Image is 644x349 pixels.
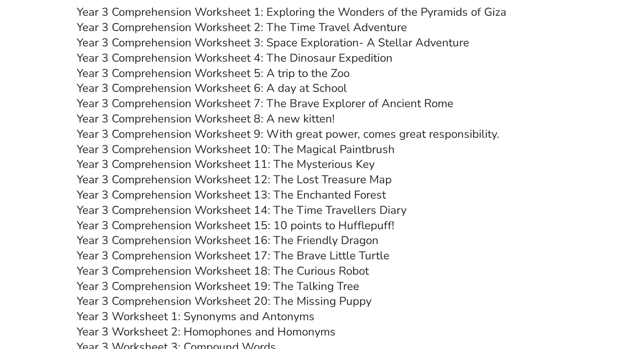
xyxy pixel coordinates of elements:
[77,263,369,279] a: Year 3 Comprehension Worksheet 18: The Curious Robot
[77,96,453,111] a: Year 3 Comprehension Worksheet 7: The Brave Explorer of Ancient Rome
[77,157,375,172] a: Year 3 Comprehension Worksheet 11: The Mysterious Key
[77,202,407,218] a: Year 3 Comprehension Worksheet 14: The Time Travellers Diary
[77,80,347,96] a: Year 3 Comprehension Worksheet 6: A day at School
[77,248,389,263] a: Year 3 Comprehension Worksheet 17: The Brave Little Turtle
[77,279,359,294] a: Year 3 Comprehension Worksheet 19: The Talking Tree
[77,218,394,233] a: Year 3 Comprehension Worksheet 15: 10 points to Hufflepuff!
[77,20,407,35] a: Year 3 Comprehension Worksheet 2: The Time Travel Adventure
[494,250,644,349] iframe: Chat Widget
[77,4,506,20] a: Year 3 Comprehension Worksheet 1: Exploring the Wonders of the Pyramids of Giza
[77,66,350,81] a: Year 3 Comprehension Worksheet 5: A trip to the Zoo
[77,324,336,339] a: Year 3 Worksheet 2: Homophones and Homonyms
[77,187,386,202] a: Year 3 Comprehension Worksheet 13: The Enchanted Forest
[77,293,372,309] a: Year 3 Comprehension Worksheet 20: The Missing Puppy
[77,233,379,248] a: Year 3 Comprehension Worksheet 16: The Friendly Dragon
[77,142,395,157] a: Year 3 Comprehension Worksheet 10: The Magical Paintbrush
[77,111,335,126] a: Year 3 Comprehension Worksheet 8: A new kitten!
[77,309,315,324] a: Year 3 Worksheet 1: Synonyms and Antonyms
[77,126,499,142] a: Year 3 Comprehension Worksheet 9: With great power, comes great responsibility.
[77,50,393,66] a: Year 3 Comprehension Worksheet 4: The Dinosaur Expedition
[77,35,469,50] a: Year 3 Comprehension Worksheet 3: Space Exploration- A Stellar Adventure
[77,172,392,187] a: Year 3 Comprehension Worksheet 12: The Lost Treasure Map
